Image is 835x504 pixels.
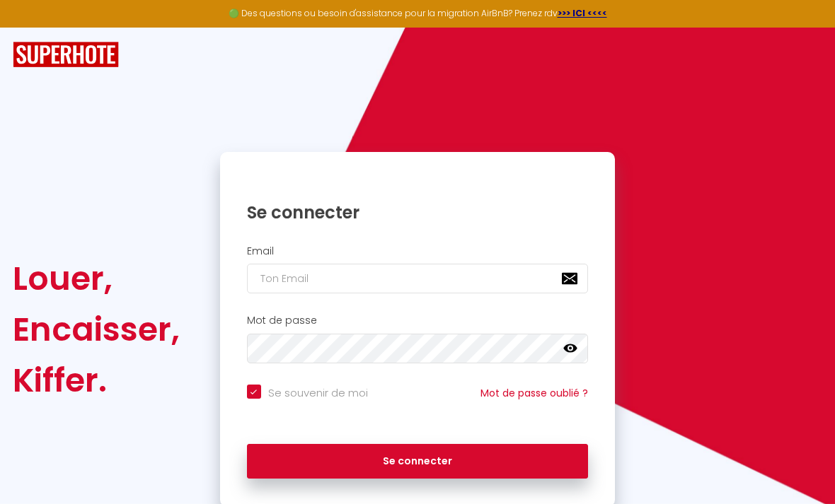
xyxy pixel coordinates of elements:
[13,42,119,68] img: SuperHote logo
[13,304,180,355] div: Encaisser,
[480,386,588,400] a: Mot de passe oublié ?
[247,201,589,223] h1: Se connecter
[13,355,180,406] div: Kiffer.
[13,253,180,304] div: Louer,
[247,444,589,479] button: Se connecter
[247,264,589,293] input: Ton Email
[247,245,589,257] h2: Email
[558,7,607,19] a: >>> ICI <<<<
[247,315,589,327] h2: Mot de passe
